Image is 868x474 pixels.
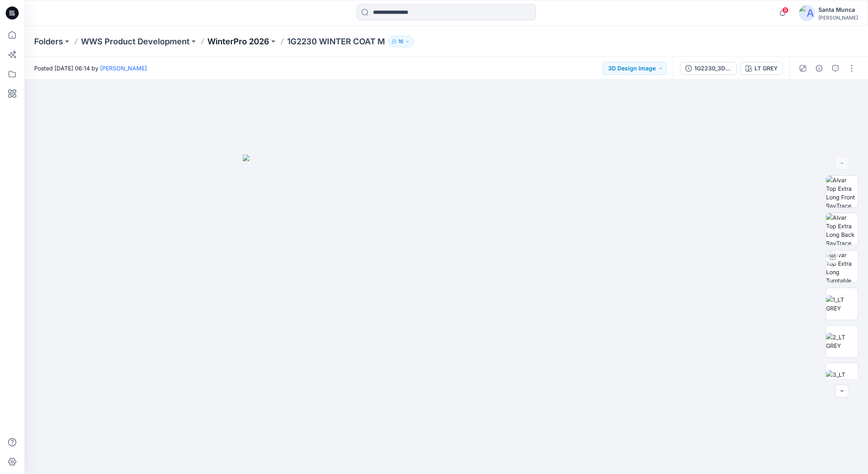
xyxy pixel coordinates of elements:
img: avatar [799,5,815,21]
button: 16 [388,36,414,47]
img: Alvar Top Extra Long Turntable RayTrace [826,251,858,282]
img: 2_LT GREY [826,333,858,350]
div: 1G2230_3D PD_proto1_Designer comments updated [694,64,732,73]
div: LT GREY [755,64,778,73]
img: 1_LT GREY [826,295,858,312]
span: 9 [782,7,789,13]
a: WWS Product Development [81,36,190,47]
p: 1G2230 WINTER COAT M [287,36,385,47]
button: Details [813,62,826,75]
img: Alvar Top Extra Long Front RayTrace [826,176,858,208]
img: eyJhbGciOiJIUzI1NiIsImtpZCI6IjAiLCJzbHQiOiJzZXMiLCJ0eXAiOiJKV1QifQ.eyJkYXRhIjp7InR5cGUiOiJzdG9yYW... [243,155,650,474]
span: Posted [DATE] 06:14 by [34,64,147,72]
p: 16 [398,37,403,46]
a: WinterPro 2026 [207,36,269,47]
img: 3_LT GREY [826,370,858,387]
div: Santa Munca [818,5,858,15]
a: Folders [34,36,63,47]
a: [PERSON_NAME] [100,65,147,72]
button: 1G2230_3D PD_proto1_Designer comments updated [680,62,737,75]
button: LT GREY [740,62,783,75]
div: [PERSON_NAME] [818,15,858,21]
img: Alvar Top Extra Long Back RayTrace [826,213,858,245]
